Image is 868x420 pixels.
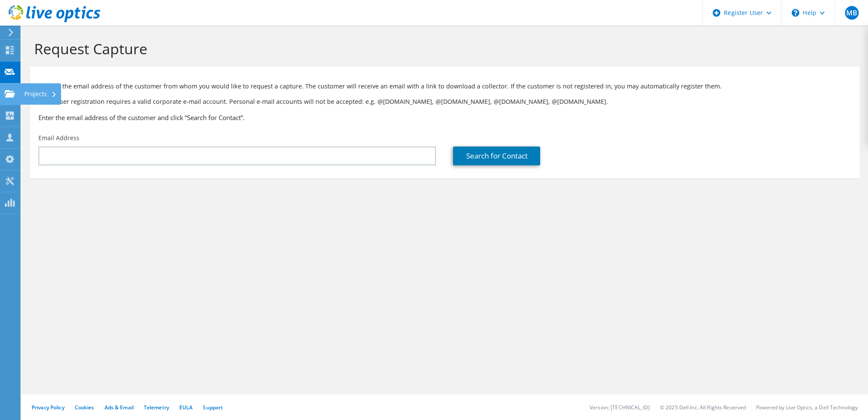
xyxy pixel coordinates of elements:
a: Ads & Email [105,404,134,411]
span: MB [845,6,859,20]
p: Note: User registration requires a valid corporate e-mail account. Personal e-mail accounts will ... [38,97,851,106]
a: Cookies [75,404,94,411]
h1: Request Capture [34,40,851,58]
li: Version: [TECHNICAL_ID] [590,404,650,411]
a: EULA [179,404,193,411]
div: Projects [20,83,61,105]
a: Support [203,404,223,411]
p: Provide the email address of the customer from whom you would like to request a capture. The cust... [38,82,851,91]
a: Privacy Policy [32,404,64,411]
label: Email Address [38,134,79,142]
li: Powered by Live Optics, a Dell Technology [756,404,858,411]
a: Search for Contact [453,147,540,165]
svg: \n [792,9,799,17]
a: Telemetry [144,404,169,411]
h3: Enter the email address of the customer and click “Search for Contact”. [38,113,851,122]
li: © 2025 Dell Inc. All Rights Reserved [660,404,746,411]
